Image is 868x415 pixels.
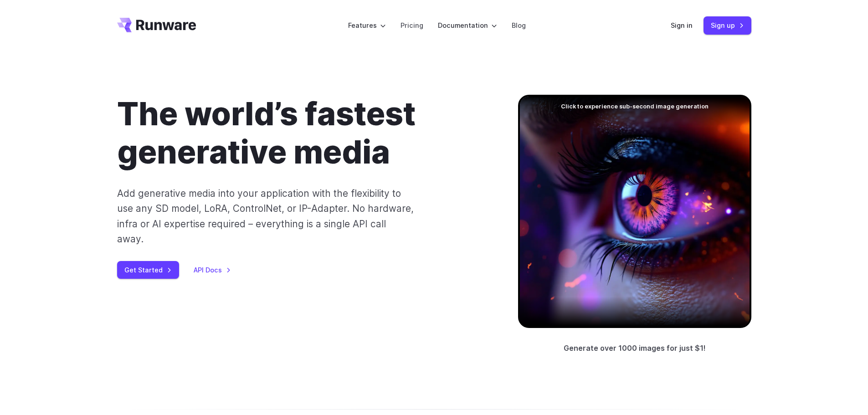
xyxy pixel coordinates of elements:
[704,16,751,34] a: Sign up
[671,20,693,31] a: Sign in
[438,20,497,31] label: Documentation
[117,18,196,32] a: Go to /
[401,20,423,31] a: Pricing
[117,186,415,246] p: Add generative media into your application with the flexibility to use any SD model, LoRA, Contro...
[512,20,526,31] a: Blog
[194,265,231,275] a: API Docs
[348,20,386,31] label: Features
[117,95,489,171] h1: The world’s fastest generative media
[117,261,179,279] a: Get Started
[564,343,706,354] p: Generate over 1000 images for just $1!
